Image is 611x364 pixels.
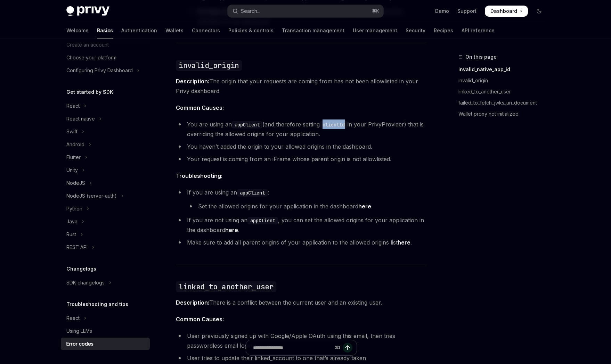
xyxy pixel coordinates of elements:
li: User previously signed up with Google/Apple OAuth using this email, then tries passwordless email... [176,331,426,350]
h5: Troubleshooting and tips [66,300,128,308]
div: Python [66,205,82,213]
div: Flutter [66,153,81,162]
a: Using LLMs [61,325,150,337]
a: here [225,226,238,234]
div: Rust [66,230,76,239]
a: Demo [435,8,449,15]
button: Send message [343,343,352,353]
div: Error codes [66,340,93,348]
a: Wallets [165,22,184,39]
strong: Common Causes: [176,104,224,111]
a: User management [353,22,397,39]
a: Recipes [434,22,453,39]
div: REST API [66,243,88,251]
button: Toggle NodeJS section [61,177,150,189]
li: Make sure to add all parent origins of your application to the allowed origins list . [176,238,426,247]
a: Dashboard [485,6,528,17]
button: Toggle REST API section [61,241,150,254]
a: Choose your platform [61,51,150,64]
a: Basics [97,22,113,39]
span: The origin that your requests are coming from has not been allowlisted in your Privy dashboard [176,76,426,96]
div: Search... [241,7,260,15]
strong: Description: [176,78,209,85]
span: There is a conflict between the current user and an existing user. [176,298,426,307]
button: Toggle Rust section [61,228,150,241]
a: failed_to_fetch_jwks_uri_document [458,97,550,108]
span: Dashboard [490,8,517,15]
span: On this page [465,53,497,61]
li: If you are not using an , you can set the allowed origins for your application in the dashboard . [176,215,426,235]
a: Welcome [66,22,89,39]
button: Toggle React section [61,100,150,112]
strong: Description: [176,299,209,306]
button: Toggle Android section [61,138,150,151]
a: Security [406,22,425,39]
button: Toggle Flutter section [61,151,150,164]
button: Toggle Configuring Privy Dashboard section [61,64,150,77]
button: Toggle Unity section [61,164,150,176]
button: Toggle React section [61,312,150,324]
code: invalid_origin [176,60,242,71]
h5: Changelogs [66,265,96,273]
li: You haven’t added the origin to your allowed origins in the dashboard. [176,142,426,151]
div: Android [66,140,84,149]
button: Open search [228,5,383,17]
code: appClient [247,217,278,224]
span: ⌘ K [372,8,379,14]
strong: Common Causes: [176,316,224,323]
button: Toggle dark mode [533,6,545,17]
div: Java [66,217,78,226]
div: React native [66,115,95,123]
a: Authentication [121,22,157,39]
div: SDK changelogs [66,279,105,287]
div: Using LLMs [66,327,92,335]
a: here [358,203,371,210]
a: invalid_origin [458,75,550,86]
img: dark logo [66,6,109,16]
button: Toggle React native section [61,113,150,125]
a: invalid_native_app_id [458,64,550,75]
code: clientId [320,121,348,129]
button: Toggle Python section [61,202,150,215]
div: Unity [66,166,78,174]
button: Toggle NodeJS (server-auth) section [61,190,150,202]
a: Policies & controls [228,22,274,39]
div: Configuring Privy Dashboard [66,66,133,75]
div: Swift [66,127,78,136]
div: React [66,102,80,110]
a: Wallet proxy not initialized [458,108,550,119]
button: Toggle Java section [61,215,150,228]
a: Error codes [61,338,150,350]
div: NodeJS (server-auth) [66,192,117,200]
button: Toggle SDK changelogs section [61,276,150,289]
a: API reference [462,22,495,39]
li: You are using an (and therefore setting in your PrivyProvider) that is overriding the allowed ori... [176,119,426,139]
button: Toggle Swift section [61,125,150,138]
strong: Troubleshooting: [176,172,222,179]
div: React [66,314,80,322]
input: Ask a question... [253,340,332,355]
a: here [398,239,410,246]
h5: Get started by SDK [66,88,113,96]
code: appClient [232,121,262,129]
a: Connectors [192,22,220,39]
div: NodeJS [66,179,85,187]
li: If you are using an : [176,188,426,211]
li: Set the allowed origins for your application in the dashboard . [187,201,426,211]
code: appClient [237,189,268,197]
code: linked_to_another_user [176,281,276,292]
li: Your request is coming from an iFrame whose parent origin is not allowlisted. [176,154,426,164]
div: Choose your platform [66,53,116,62]
a: linked_to_another_user [458,86,550,97]
a: Transaction management [282,22,344,39]
a: Support [457,8,476,15]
